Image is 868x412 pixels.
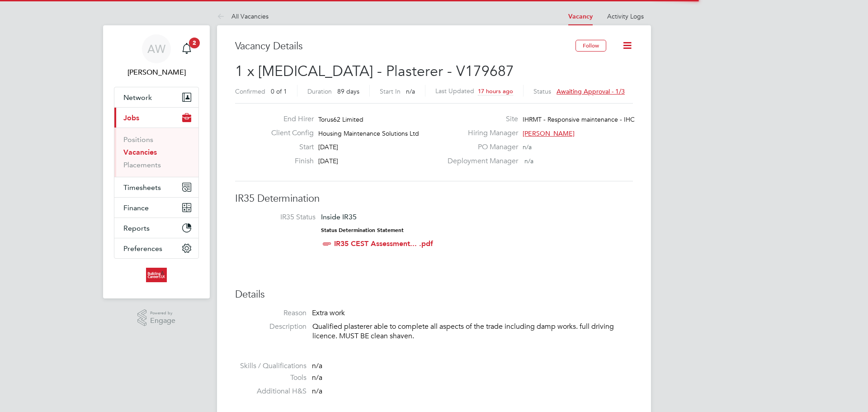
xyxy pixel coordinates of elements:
[523,115,635,123] span: IHRMT - Responsive maintenance - IHC
[442,114,518,124] label: Site
[137,309,176,327] a: Powered byEngage
[568,13,593,20] a: Vacancy
[334,239,433,248] a: IR35 CEST Assessment... .pdf
[189,38,200,48] span: 2
[123,93,152,102] span: Network
[123,244,162,253] span: Preferences
[442,128,518,138] label: Hiring Manager
[442,142,518,152] label: PO Manager
[312,373,322,382] span: n/a
[321,213,357,221] span: Inside IR35
[337,87,359,95] span: 89 days
[217,12,269,20] a: All Vacancies
[114,87,198,107] button: Network
[114,34,199,78] a: AW[PERSON_NAME]
[114,67,199,78] span: Abbie Weatherby
[123,114,139,122] span: Jobs
[235,288,633,301] h3: Details
[442,156,518,166] label: Deployment Manager
[576,40,606,52] button: Follow
[178,34,196,63] a: 2
[318,157,338,165] span: [DATE]
[523,143,532,151] span: n/a
[235,308,307,318] label: Reason
[312,361,322,370] span: n/a
[123,224,150,232] span: Reports
[435,87,474,95] label: Last Updated
[235,192,633,205] h3: IR35 Determination
[318,129,419,137] span: Housing Maintenance Solutions Ltd
[533,87,551,95] label: Status
[264,128,314,138] label: Client Config
[312,308,345,317] span: Extra work
[123,148,157,156] a: Vacancies
[523,129,575,137] span: [PERSON_NAME]
[557,87,625,95] span: Awaiting approval - 1/3
[114,218,198,238] button: Reports
[235,387,307,396] label: Additional H&S
[235,322,307,331] label: Description
[146,268,166,282] img: buildingcareersuk-logo-retina.png
[114,238,198,258] button: Preferences
[307,87,332,95] label: Duration
[264,156,314,166] label: Finish
[235,361,307,371] label: Skills / Qualifications
[114,108,198,128] button: Jobs
[103,25,210,298] nav: Main navigation
[235,87,265,95] label: Confirmed
[235,40,576,53] h3: Vacancy Details
[318,115,363,123] span: Torus62 Limited
[235,62,514,80] span: 1 x [MEDICAL_DATA] - Plasterer - V179687
[114,268,199,282] a: Go to home page
[607,12,644,20] a: Activity Logs
[271,87,287,95] span: 0 of 1
[123,135,153,144] a: Positions
[235,373,307,383] label: Tools
[150,309,175,317] span: Powered by
[150,317,175,325] span: Engage
[478,87,513,95] span: 17 hours ago
[114,177,198,197] button: Timesheets
[318,143,338,151] span: [DATE]
[264,142,314,152] label: Start
[123,161,161,169] a: Placements
[380,87,401,95] label: Start In
[406,87,415,95] span: n/a
[312,322,633,341] p: Qualified plasterer able to complete all aspects of the trade including damp works. full driving ...
[312,387,322,396] span: n/a
[114,128,198,177] div: Jobs
[123,183,161,192] span: Timesheets
[147,43,165,55] span: AW
[244,213,316,222] label: IR35 Status
[114,198,198,218] button: Finance
[524,157,533,165] span: n/a
[321,227,404,233] strong: Status Determination Statement
[123,204,149,212] span: Finance
[264,114,314,124] label: End Hirer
